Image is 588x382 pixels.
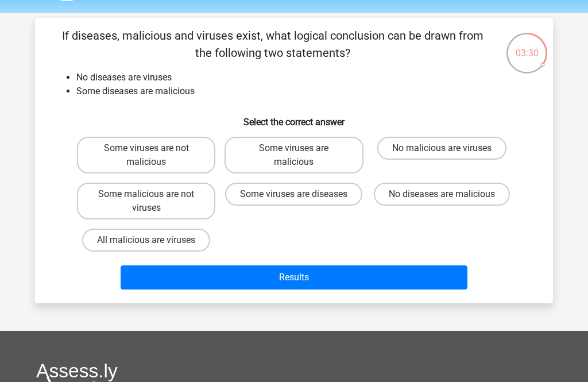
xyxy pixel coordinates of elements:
[53,107,535,128] h6: Select the correct answer
[53,27,492,61] p: If diseases, malicious and viruses exist, what logical conclusion can be drawn from the following...
[225,183,362,206] label: Some viruses are diseases
[77,183,215,219] label: Some malicious are not viruses
[377,137,506,160] label: No malicious are viruses
[121,265,468,290] button: Results
[77,137,215,173] label: Some viruses are not malicious
[82,229,210,252] label: All malicious are viruses
[505,32,548,60] div: 03:30
[225,137,363,173] label: Some viruses are malicious
[374,183,510,206] label: No diseases are malicious
[76,71,535,84] li: No diseases are viruses
[76,84,535,98] li: Some diseases are malicious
